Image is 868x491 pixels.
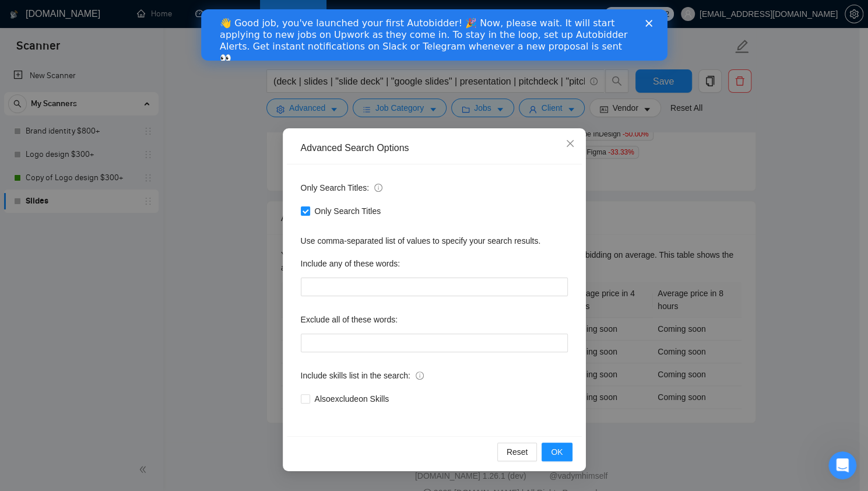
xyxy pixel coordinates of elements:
[542,443,572,461] button: OK
[301,181,382,194] span: Only Search Titles:
[310,205,386,218] span: Only Search Titles
[301,142,568,155] div: Advanced Search Options
[444,10,456,17] div: Закрити
[497,443,537,461] button: Reset
[416,371,424,380] span: info-circle
[301,254,400,273] label: Include any of these words:
[554,128,586,160] button: Close
[310,392,394,405] span: Also exclude on Skills
[828,451,856,479] iframe: Intercom live chat
[374,184,382,192] span: info-circle
[19,8,429,55] div: 👋 Good job, you've launched your first Autobidder! 🎉 Now, please wait. It will start applying to ...
[301,310,398,329] label: Exclude all of these words:
[301,369,424,382] span: Include skills list in the search:
[507,446,528,458] span: Reset
[551,446,563,458] span: OK
[565,139,575,148] span: close
[301,234,568,247] div: Use comma-separated list of values to specify your search results.
[201,9,667,61] iframe: Intercom live chat банер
